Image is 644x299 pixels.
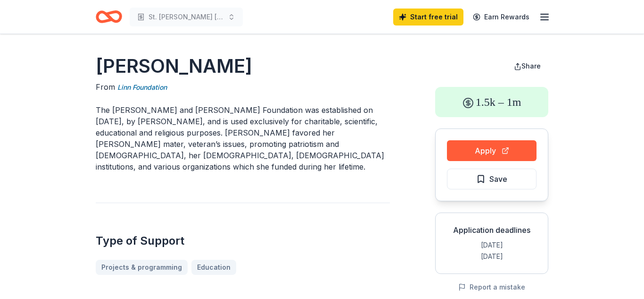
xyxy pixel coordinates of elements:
div: Application deadlines [443,224,540,236]
a: Start free trial [393,9,463,26]
a: Education [191,260,236,275]
span: Share [521,62,541,70]
p: The [PERSON_NAME] and [PERSON_NAME] Foundation was established on [DATE], by [PERSON_NAME], and i... [96,104,390,172]
button: Apply [447,140,537,161]
h1: [PERSON_NAME] [96,53,390,79]
span: Save [489,173,507,185]
button: St. [PERSON_NAME] [DEMOGRAPHIC_DATA] Academy 'Come Together' Auction [130,8,243,26]
div: [DATE] [443,251,540,262]
button: Save [447,169,537,189]
span: St. [PERSON_NAME] [DEMOGRAPHIC_DATA] Academy 'Come Together' Auction [149,11,224,23]
a: Linn Foundation [117,82,167,93]
button: Report a mistake [458,282,525,293]
a: Earn Rewards [467,9,535,26]
div: From [96,81,390,93]
div: [DATE] [443,239,540,251]
h2: Type of Support [96,233,390,248]
div: 1.5k – 1m [435,87,548,117]
button: Share [506,57,548,76]
a: Home [96,6,122,28]
a: Projects & programming [96,260,188,275]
